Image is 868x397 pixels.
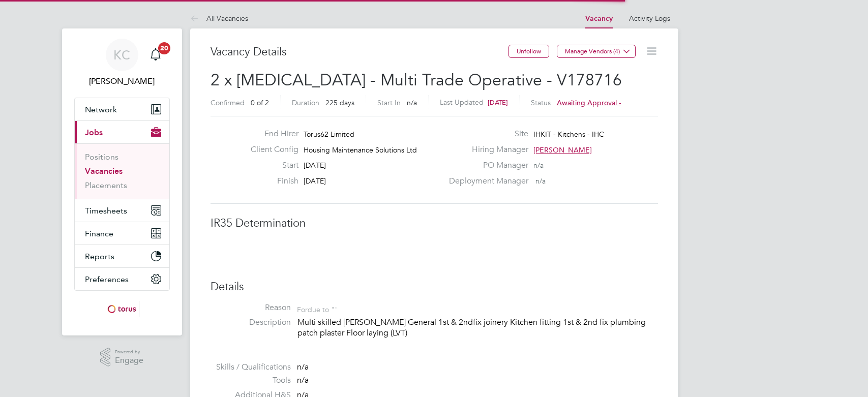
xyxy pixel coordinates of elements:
[297,317,658,339] p: Multi skilled [PERSON_NAME] General 1st & 2ndfix joinery Kitchen fitting 1st & 2nd fix plumbing p...
[211,317,291,328] label: Description
[531,98,551,107] label: Status
[557,98,621,107] span: Awaiting approval -
[75,268,169,290] button: Preferences
[243,160,298,171] label: Start
[251,98,269,107] span: 0 of 2
[158,42,170,54] span: 20
[85,274,129,284] span: Preferences
[304,145,417,155] span: Housing Maintenance Solutions Ltd
[85,166,123,176] a: Vacancies
[629,14,670,23] a: Activity Logs
[85,229,113,238] span: Finance
[443,176,528,187] label: Deployment Manager
[75,98,169,120] button: Network
[304,161,326,170] span: [DATE]
[211,302,291,313] label: Reason
[62,28,182,335] nav: Main navigation
[211,45,508,59] h3: Vacancy Details
[85,180,127,190] a: Placements
[535,176,546,186] span: n/a
[243,176,298,187] label: Finish
[211,375,291,386] label: Tools
[211,216,658,231] h3: IR35 Determination
[211,280,658,294] h3: Details
[243,144,298,155] label: Client Config
[297,302,338,314] div: For due to ""
[488,98,508,107] span: [DATE]
[74,301,170,317] a: Go to home page
[443,160,528,171] label: PO Manager
[304,176,326,186] span: [DATE]
[190,14,248,23] a: All Vacancies
[74,39,170,87] a: KC[PERSON_NAME]
[113,48,130,62] span: KC
[297,362,309,372] span: n/a
[443,144,528,155] label: Hiring Manager
[100,348,143,367] a: Powered byEngage
[115,356,143,365] span: Engage
[74,75,170,87] span: Kirsty Coburn
[211,98,245,107] label: Confirmed
[85,206,127,216] span: Timesheets
[292,98,319,107] label: Duration
[211,362,291,373] label: Skills / Qualifications
[211,70,622,90] span: 2 x [MEDICAL_DATA] - Multi Trade Operative - V178716
[443,129,528,139] label: Site
[85,252,114,261] span: Reports
[75,222,169,245] button: Finance
[557,45,636,58] button: Manage Vendors (4)
[85,152,118,162] a: Positions
[145,39,166,71] a: 20
[85,105,117,114] span: Network
[104,301,139,317] img: torus-logo-retina.png
[533,161,544,170] span: n/a
[407,98,417,107] span: n/a
[533,145,592,155] span: [PERSON_NAME]
[75,245,169,267] button: Reports
[533,130,604,139] span: IHKIT - Kitchens - IHC
[440,98,484,107] label: Last Updated
[75,121,169,143] button: Jobs
[585,14,613,23] a: Vacancy
[243,129,298,139] label: End Hirer
[115,348,143,356] span: Powered by
[75,143,169,199] div: Jobs
[85,128,103,137] span: Jobs
[508,45,549,58] button: Unfollow
[75,199,169,222] button: Timesheets
[297,375,309,385] span: n/a
[304,130,354,139] span: Torus62 Limited
[325,98,354,107] span: 225 days
[377,98,401,107] label: Start In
